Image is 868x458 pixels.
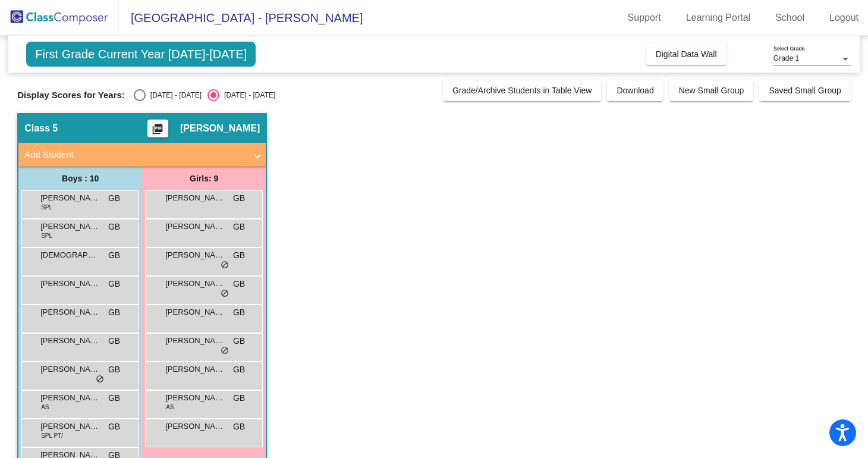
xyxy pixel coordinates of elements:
span: [PERSON_NAME] [165,363,225,375]
span: Digital Data Wall [656,49,717,59]
span: [PERSON_NAME] [40,392,100,404]
mat-icon: picture_as_pdf [150,123,165,140]
a: Support [618,8,671,27]
span: GB [233,392,245,404]
div: Girls: 9 [142,167,266,190]
span: GB [233,192,245,205]
span: [DEMOGRAPHIC_DATA][PERSON_NAME] [40,249,100,261]
mat-expansion-panel-header: Add Student [18,143,266,167]
span: GB [108,278,120,290]
span: AS [166,403,174,412]
span: [PERSON_NAME] [165,221,225,233]
span: GB [233,335,245,347]
span: GB [108,221,120,233]
span: GB [108,363,120,376]
span: GB [233,421,245,433]
mat-panel-title: Add Student [24,148,246,162]
span: [PERSON_NAME] [40,363,100,375]
div: [DATE] - [DATE] [219,90,275,101]
span: [PERSON_NAME] [40,421,100,432]
span: [PERSON_NAME] [165,249,225,261]
span: Download [617,86,653,95]
span: GB [233,278,245,290]
button: Download [607,80,663,101]
span: Grade/Archive Students in Table View [452,86,592,95]
span: do_not_disturb_alt [96,375,104,384]
span: Class 5 [24,123,58,134]
span: Display Scores for Years: [17,90,125,101]
span: SPL [41,203,52,212]
span: do_not_disturb_alt [221,346,229,356]
span: Grade 1 [773,54,799,62]
span: New Small Group [679,86,744,95]
span: [PERSON_NAME] [165,392,225,404]
a: School [766,8,814,27]
span: GB [108,192,120,205]
span: [PERSON_NAME] [40,221,100,233]
span: do_not_disturb_alt [221,261,229,270]
span: GB [108,306,120,319]
span: GB [108,421,120,433]
span: [PERSON_NAME] [180,123,260,134]
mat-radio-group: Select an option [134,89,275,101]
span: [PERSON_NAME] [40,335,100,347]
button: Print Students Details [147,120,168,137]
div: [DATE] - [DATE] [146,90,202,101]
span: GB [108,392,120,404]
span: GB [233,363,245,376]
button: New Small Group [669,80,754,101]
span: GB [233,221,245,233]
button: Digital Data Wall [646,43,727,65]
span: [PERSON_NAME] [40,306,100,318]
span: GB [233,249,245,262]
button: Saved Small Group [759,80,850,101]
span: SPL PT/ [41,431,63,440]
span: GB [233,306,245,319]
span: First Grade Current Year [DATE]-[DATE] [26,42,256,67]
a: Learning Portal [677,8,760,27]
span: [PERSON_NAME] [165,278,225,290]
div: Boys : 10 [18,167,142,190]
span: [PERSON_NAME] [165,192,225,204]
span: [PERSON_NAME] [165,306,225,318]
span: [PERSON_NAME] [40,192,100,204]
span: [PERSON_NAME] [165,421,225,432]
span: Saved Small Group [769,86,841,95]
button: Grade/Archive Students in Table View [443,80,602,101]
span: [PERSON_NAME] [40,278,100,290]
span: AS [41,403,49,412]
span: SPL [41,231,52,240]
span: [GEOGRAPHIC_DATA] - [PERSON_NAME] [119,8,363,27]
span: GB [108,249,120,262]
span: do_not_disturb_alt [221,289,229,299]
span: GB [108,335,120,347]
span: [PERSON_NAME] [165,335,225,347]
a: Logout [820,8,868,27]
